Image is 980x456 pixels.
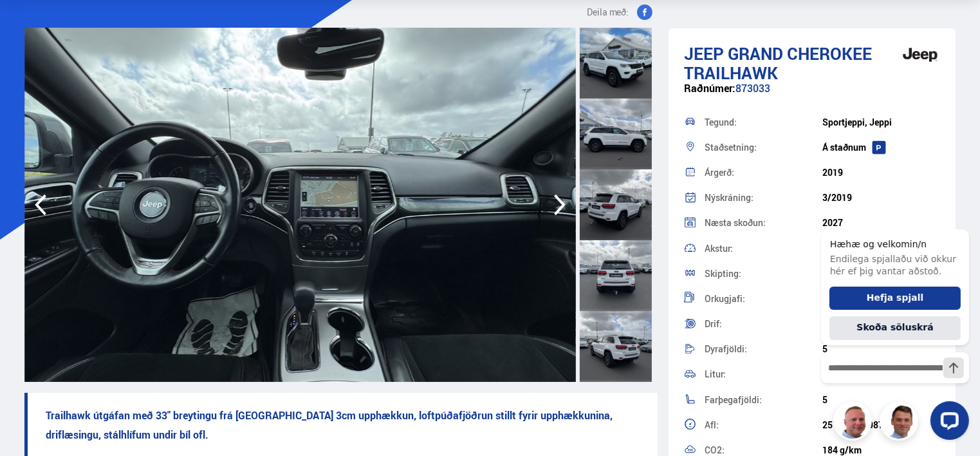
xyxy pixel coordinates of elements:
div: CO2: [705,446,822,455]
div: Nýskráning: [705,193,822,202]
div: Litur: [705,370,822,379]
div: Sportjeppi, Jeppi [822,117,940,128]
div: Tegund: [705,118,822,127]
div: Afl: [705,421,822,430]
div: Dyrafjöldi: [705,345,822,354]
div: Farþegafjöldi: [705,395,822,404]
div: Akstur: [705,244,822,253]
div: Næsta skoðun: [705,218,822,227]
div: Orkugjafi: [705,294,822,303]
span: Deila með: [587,5,629,20]
div: Árgerð: [705,168,822,177]
div: 184 g/km [822,445,940,455]
button: Deila með: [582,5,658,20]
div: 2019 [822,167,940,178]
div: Skipting: [705,269,822,278]
iframe: LiveChat chat widget [811,206,974,450]
span: Jeep [684,42,724,65]
div: Drif: [705,319,822,328]
div: 873033 [684,82,941,108]
div: Staðsetning: [705,143,822,152]
div: Á staðnum [822,142,940,153]
span: Raðnúmer: [684,81,735,95]
img: brand logo [894,35,946,75]
span: Grand Cherokee TRAILHAWK [684,42,872,84]
div: 3/2019 [822,193,940,203]
img: 3365217.jpeg [24,28,576,382]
